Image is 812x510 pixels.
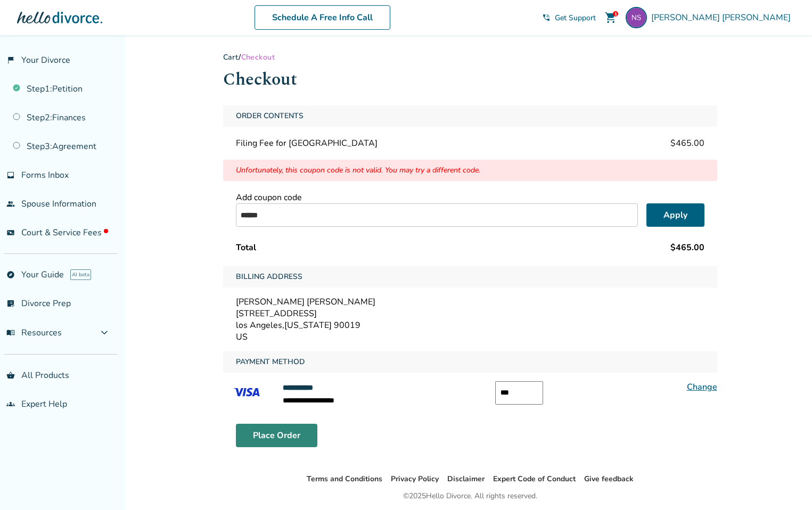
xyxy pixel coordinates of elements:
span: $465.00 [670,137,704,149]
span: [PERSON_NAME] [PERSON_NAME] [651,12,795,23]
span: inbox [6,171,15,179]
div: Unfortunately, this coupon code is not valid. You may try a different code. [223,160,717,181]
span: shopping_cart [604,11,617,24]
a: Privacy Policy [391,474,439,484]
span: universal_currency_alt [6,228,15,237]
span: Payment Method [232,351,309,373]
span: expand_more [98,326,111,339]
iframe: Chat Widget [759,459,812,510]
img: nery_s@live.com [626,7,647,28]
span: menu_book [6,328,15,337]
span: $465.00 [670,242,704,253]
div: © 2025 Hello Divorce. All rights reserved. [403,490,537,503]
span: Get Support [555,13,596,23]
span: people [6,200,15,208]
span: Filing Fee for [GEOGRAPHIC_DATA] [236,137,378,149]
a: Change [687,381,717,393]
span: groups [6,400,15,408]
span: phone_in_talk [542,13,551,22]
a: Terms and Conditions [307,474,382,484]
h1: Checkout [223,67,717,93]
span: Court & Service Fees [21,227,108,238]
span: Total [236,242,256,253]
span: Order Contents [232,105,308,127]
img: VISA [223,381,270,404]
span: Checkout [241,52,275,62]
span: Forms Inbox [21,169,69,181]
span: flag_2 [6,56,15,64]
span: Resources [6,327,62,339]
button: Apply [646,203,704,227]
li: Give feedback [584,473,634,486]
div: US [236,331,704,343]
span: shopping_basket [6,371,15,380]
a: Expert Code of Conduct [493,474,576,484]
div: [STREET_ADDRESS] [236,308,704,319]
div: 1 [613,11,618,17]
span: list_alt_check [6,299,15,308]
span: AI beta [70,269,91,280]
div: / [223,52,717,62]
div: los Angeles , [US_STATE] 90019 [236,319,704,331]
button: Place Order [236,424,317,447]
li: Disclaimer [447,473,485,486]
a: Cart [223,52,239,62]
a: Schedule A Free Info Call [255,5,390,30]
div: [PERSON_NAME] [PERSON_NAME] [236,296,704,308]
a: phone_in_talkGet Support [542,13,596,23]
span: explore [6,270,15,279]
span: Add coupon code [236,192,302,203]
span: Billing Address [232,266,307,287]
